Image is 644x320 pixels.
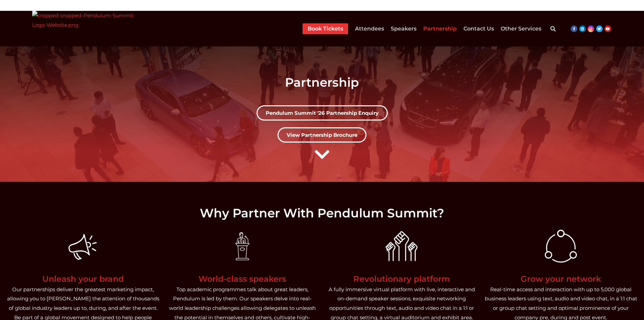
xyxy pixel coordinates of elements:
a: Speakers [391,23,416,34]
h2: Why Partner With Pendulum Summit? [3,207,641,219]
span: Pendulum Summit '26 Partnership Enquiry [266,110,379,115]
h2: Partnership [133,76,511,88]
h3: Revolutionary platform [326,273,478,285]
a: Attendees [355,23,384,34]
img: cropped-cropped-Pendulum-Summit-Logo-Website.png [32,11,137,46]
nav: Menu [303,23,541,34]
h3: World-class speakers [166,273,318,285]
a: Contact Us [463,23,494,34]
div: Search [546,22,560,36]
a: View Partnership Brochure [278,127,366,143]
span: View Partnership Brochure [287,132,357,137]
h3: Unleash your brand [7,273,159,285]
a: Pendulum Summit '26 Partnership Enquiry [257,105,388,121]
a: Book Tickets [308,23,343,34]
h3: Grow your network [485,273,637,285]
a: Other Services [501,23,541,34]
a: Partnership [423,23,457,34]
